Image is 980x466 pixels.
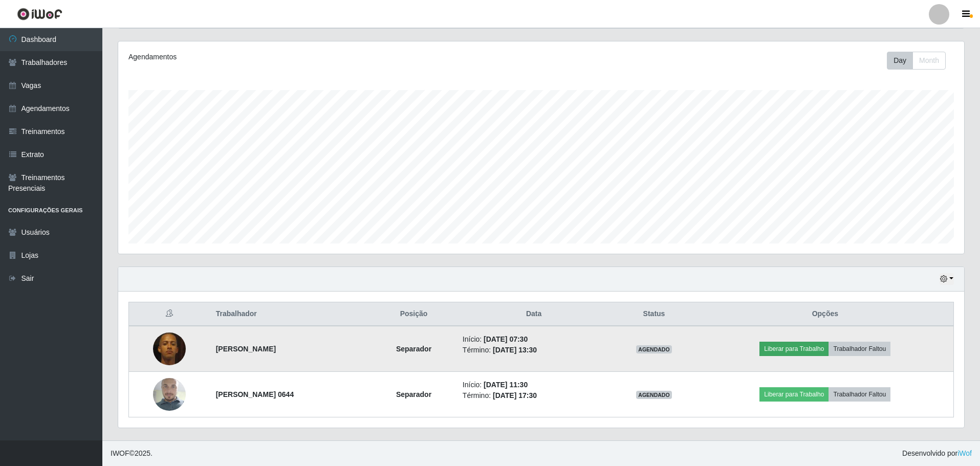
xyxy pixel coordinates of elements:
button: Month [912,52,946,70]
th: Data [456,302,611,326]
button: Liberar para Trabalho [759,342,829,356]
strong: [PERSON_NAME] 0644 [216,390,294,398]
span: Desenvolvido por [902,448,972,459]
span: © 2025 . [111,448,153,459]
li: Término: [463,345,605,356]
time: [DATE] 11:30 [484,381,528,389]
th: Opções [697,302,954,326]
div: Toolbar with button groups [887,52,954,70]
span: IWOF [111,449,129,457]
th: Posição [371,302,456,326]
li: Início: [463,334,605,345]
button: Trabalhador Faltou [829,342,890,356]
button: Liberar para Trabalho [759,387,829,402]
button: Day [887,52,913,70]
time: [DATE] 13:30 [493,346,537,354]
strong: Separador [396,345,431,353]
time: [DATE] 07:30 [484,335,528,343]
span: AGENDADO [636,345,672,353]
strong: [PERSON_NAME] [216,345,276,353]
img: 1713530750748.jpeg [153,327,186,370]
button: Trabalhador Faltou [829,387,890,402]
a: iWof [957,449,972,457]
time: [DATE] 17:30 [493,391,537,400]
li: Término: [463,390,605,401]
strong: Separador [396,390,431,398]
img: 1743423674291.jpeg [153,365,186,424]
th: Status [611,302,696,326]
span: AGENDADO [636,391,672,399]
div: Agendamentos [128,52,464,62]
th: Trabalhador [210,302,371,326]
li: Início: [463,380,605,390]
img: CoreUI Logo [17,8,62,20]
div: First group [887,52,946,70]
